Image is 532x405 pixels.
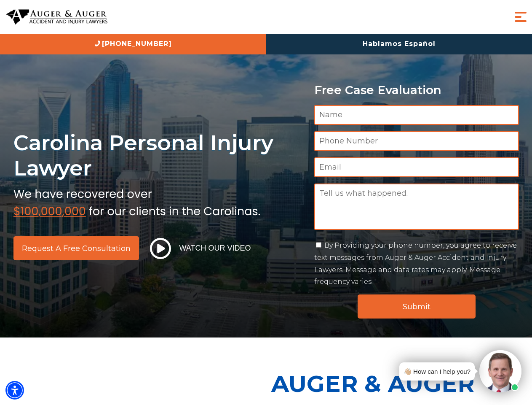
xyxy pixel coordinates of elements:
[479,350,521,392] img: Intaker widget Avatar
[13,236,139,260] a: Request a Free Consultation
[271,363,527,405] p: Auger & Auger
[314,84,519,97] p: Free Case Evaluation
[314,157,519,177] input: Email
[512,8,529,25] button: Menu
[314,131,519,151] input: Phone Number
[314,105,519,125] input: Name
[314,241,517,286] label: By Providing your phone number, you agree to receive text messages from Auger & Auger Accident an...
[5,381,24,400] div: Accessibility Menu
[13,185,260,217] img: sub text
[358,294,476,319] input: Submit
[6,9,107,25] img: Auger & Auger Accident and Injury Lawyers Logo
[13,130,304,181] h1: Carolina Personal Injury Lawyer
[147,238,254,259] button: Watch Our Video
[404,366,471,377] div: 👋🏼 How can I help you?
[22,245,131,252] span: Request a Free Consultation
